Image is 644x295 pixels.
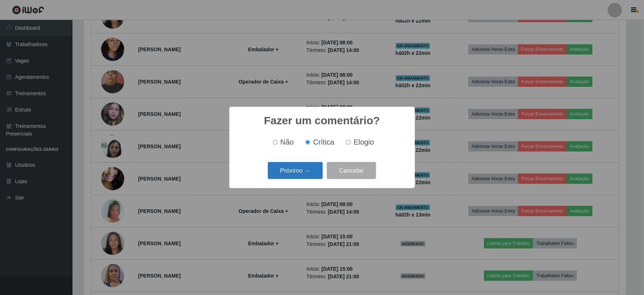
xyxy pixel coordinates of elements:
[354,138,374,146] span: Elogio
[268,162,323,179] button: Próximo →
[306,140,310,145] input: Crítica
[327,162,376,179] button: Cancelar
[346,140,351,145] input: Elogio
[273,140,278,145] input: Não
[281,138,294,146] span: Não
[264,114,380,127] h2: Fazer um comentário?
[313,138,335,146] span: Crítica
